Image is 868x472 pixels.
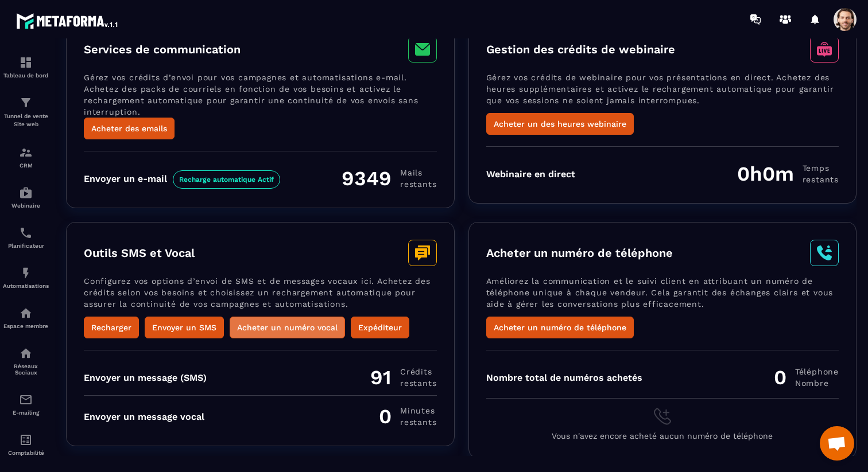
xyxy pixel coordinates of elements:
[230,317,345,338] button: Acheter un numéro vocal
[84,118,175,139] button: Acheter des emails
[774,365,839,389] div: 0
[84,246,195,260] h3: Outils SMS et Vocal
[19,306,33,320] img: automations
[400,405,436,416] span: minutes
[3,112,49,128] p: Tunnel de vente Site web
[3,258,49,298] a: automationsautomationsAutomatisations
[795,377,839,389] span: Nombre
[84,317,139,338] button: Recharger
[3,177,49,217] a: automationsautomationsWebinaire
[3,243,49,249] p: Planificateur
[400,416,436,428] span: restants
[803,162,839,174] span: Temps
[84,72,437,118] p: Gérez vos crédits d’envoi pour vos campagnes et automatisations e-mail. Achetez des packs de cour...
[3,162,49,169] p: CRM
[3,450,49,456] p: Comptabilité
[19,56,33,69] img: formation
[3,338,49,384] a: social-networksocial-networkRéseaux Sociaux
[3,298,49,338] a: automationsautomationsEspace membre
[145,317,224,338] button: Envoyer un SMS
[342,166,436,190] div: 9349
[19,346,33,360] img: social-network
[3,424,49,465] a: accountantaccountantComptabilité
[19,266,33,280] img: automations
[486,113,634,135] button: Acheter un des heures webinaire
[3,323,49,329] p: Espace membre
[19,96,33,110] img: formation
[379,404,436,428] div: 0
[19,186,33,200] img: automations
[84,42,241,56] h3: Services de communication
[486,372,642,383] div: Nombre total de numéros achetés
[351,317,409,338] button: Expéditeur
[3,202,49,209] p: Webinaire
[3,363,49,376] p: Réseaux Sociaux
[400,377,436,389] span: restants
[84,411,204,422] div: Envoyer un message vocal
[84,173,280,184] div: Envoyer un e-mail
[19,393,33,407] img: email
[3,72,49,79] p: Tableau de bord
[486,72,839,113] p: Gérez vos crédits de webinaire pour vos présentations en direct. Achetez des heures supplémentair...
[3,217,49,258] a: schedulerschedulerPlanificateur
[820,426,854,461] div: Ouvrir le chat
[400,366,436,377] span: Crédits
[3,283,49,289] p: Automatisations
[795,366,839,377] span: Téléphone
[486,275,839,317] p: Améliorez la communication et le suivi client en attribuant un numéro de téléphone unique à chaqu...
[552,431,773,440] span: Vous n'avez encore acheté aucun numéro de téléphone
[84,372,207,383] div: Envoyer un message (SMS)
[19,226,33,240] img: scheduler
[486,246,673,260] h3: Acheter un numéro de téléphone
[486,169,575,180] div: Webinaire en direct
[3,137,49,177] a: formationformationCRM
[19,433,33,447] img: accountant
[84,275,437,317] p: Configurez vos options d’envoi de SMS et de messages vocaux ici. Achetez des crédits selon vos be...
[400,167,436,178] span: Mails
[3,384,49,424] a: emailemailE-mailing
[3,409,49,416] p: E-mailing
[400,178,436,190] span: restants
[486,317,634,338] button: Acheter un numéro de téléphone
[3,87,49,137] a: formationformationTunnel de vente Site web
[486,42,675,56] h3: Gestion des crédits de webinaire
[173,170,280,189] span: Recharge automatique Actif
[16,10,119,31] img: logo
[19,146,33,159] img: formation
[737,162,839,186] div: 0h0m
[370,365,436,389] div: 91
[3,47,49,87] a: formationformationTableau de bord
[803,174,839,185] span: restants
